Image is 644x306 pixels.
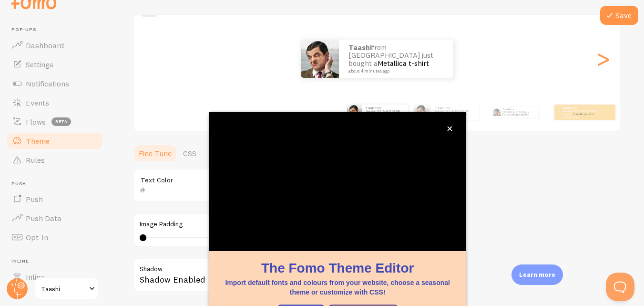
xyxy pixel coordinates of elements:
a: Taashi [34,277,99,300]
span: Notifications [26,79,69,88]
a: Flows beta [6,112,104,131]
strong: Taashi [366,106,376,110]
span: Flows [26,117,46,127]
small: about 4 minutes ago [348,69,441,74]
img: Fomo [347,105,362,120]
div: Shadow Enabled [133,258,419,293]
small: about 4 minutes ago [562,116,599,118]
p: from [GEOGRAPHIC_DATA] just bought a [348,44,444,74]
p: from [GEOGRAPHIC_DATA] just bought a [366,106,404,118]
a: Inline [6,267,104,286]
a: Rules [6,150,104,169]
span: Opt-In [26,232,48,242]
a: Theme [6,131,104,150]
span: beta [51,117,71,126]
span: Push [26,194,43,204]
div: Next slide [597,24,609,93]
p: from [GEOGRAPHIC_DATA] just bought a [502,107,534,117]
span: Push Data [26,213,61,223]
span: Inline [11,258,104,264]
iframe: Help Scout Beacon - Open [606,273,634,301]
h1: The Fomo Theme Editor [220,259,455,277]
a: Settings [6,55,104,74]
a: Metallica t-shirt [378,59,429,68]
p: from [GEOGRAPHIC_DATA] just bought a [435,106,475,118]
span: Pop-ups [11,27,104,33]
p: Learn more [519,270,555,279]
a: CSS [177,144,202,163]
button: close, [445,124,455,134]
a: Metallica t-shirt [512,113,528,116]
span: Dashboard [26,41,64,50]
small: about 4 minutes ago [435,116,474,118]
a: Fine Tune [133,144,177,163]
a: Metallica t-shirt [447,112,467,116]
div: Learn more [511,264,563,285]
span: Settings [26,60,53,69]
span: Events [26,98,49,107]
a: Push Data [6,209,104,228]
strong: Taashi [435,106,445,110]
a: Dashboard [6,36,104,55]
strong: Taashi [348,43,372,52]
a: Notifications [6,74,104,93]
strong: Taashi [562,106,572,110]
a: Metallica t-shirt [573,112,594,116]
p: Import default fonts and colours from your website, choose a seasonal theme or customize with CSS! [220,278,455,297]
img: Fomo [301,40,339,78]
p: from [GEOGRAPHIC_DATA] just bought a [562,106,600,118]
a: Events [6,93,104,112]
a: Opt-In [6,228,104,247]
span: Push [11,181,104,187]
img: Fomo [414,105,429,120]
span: Taashi [41,283,86,295]
a: Push [6,190,104,209]
img: Fomo [493,108,501,116]
span: Theme [26,136,50,146]
strong: Taashi [502,108,510,111]
span: Rules [26,155,45,165]
label: Image Padding [140,220,412,229]
button: Save [600,6,638,25]
span: Inline [26,272,44,282]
